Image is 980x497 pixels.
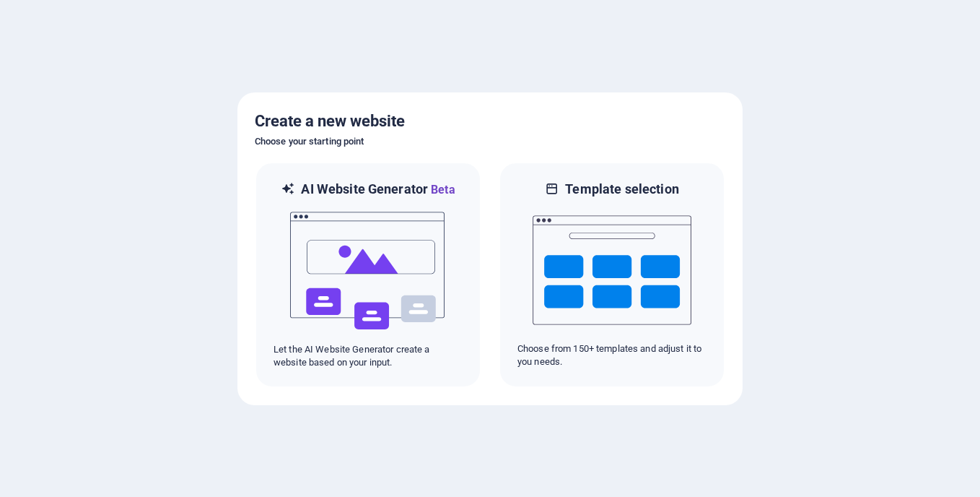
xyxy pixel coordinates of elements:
[499,162,725,388] div: Template selectionChoose from 150+ templates and adjust it to you needs.
[565,181,678,198] h6: Template selection
[289,199,447,343] img: ai
[255,162,481,388] div: AI Website GeneratorBetaaiLet the AI Website Generator create a website based on your input.
[255,133,725,150] h6: Choose your starting point
[274,343,463,369] p: Let the AI Website Generator create a website based on your input.
[428,183,455,196] span: Beta
[255,110,725,133] h5: Create a new website
[301,181,455,199] h6: AI Website Generator
[517,342,706,368] p: Choose from 150+ templates and adjust it to you needs.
